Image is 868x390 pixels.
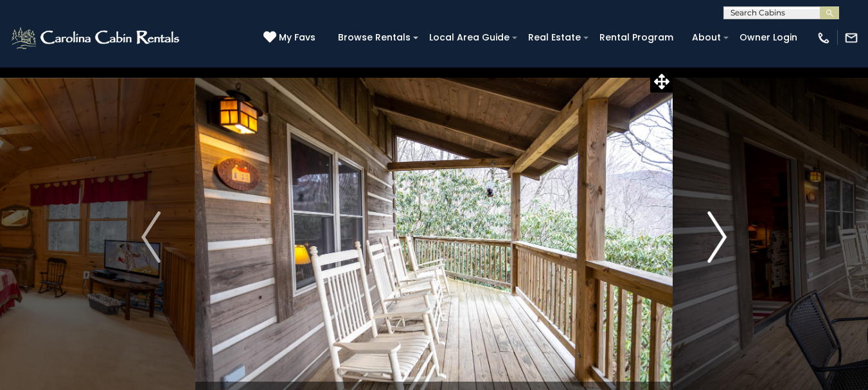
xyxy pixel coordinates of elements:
[593,28,680,48] a: Rental Program
[844,31,858,45] img: mail-regular-white.png
[332,28,417,48] a: Browse Rentals
[263,31,319,45] a: My Favs
[423,28,516,48] a: Local Area Guide
[733,28,804,48] a: Owner Login
[141,211,161,263] img: arrow
[817,31,831,45] img: phone-regular-white.png
[279,31,315,44] span: My Favs
[686,28,727,48] a: About
[707,211,727,263] img: arrow
[10,25,183,51] img: White-1-2.png
[522,28,587,48] a: Real Estate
